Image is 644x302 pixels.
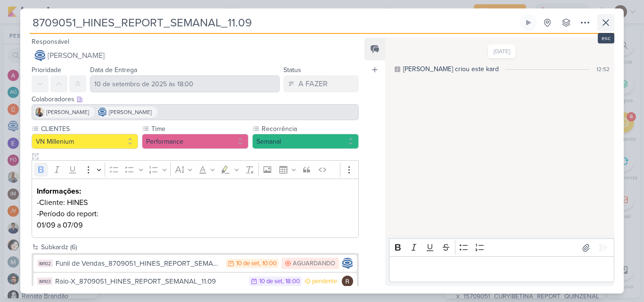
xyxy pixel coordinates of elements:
[46,108,89,116] span: [PERSON_NAME]
[32,179,359,238] div: Editor editing area: main
[342,258,353,269] img: Caroline Traven De Andrade
[282,278,300,285] div: , 18:00
[37,220,354,231] p: 01/09 a 07/09
[150,124,248,134] label: Time
[293,259,335,269] div: AGUARDANDO
[403,64,499,74] div: [PERSON_NAME] criou este kard
[37,278,52,285] div: IM103
[33,255,357,272] button: IM102 Funil de Vendas_8709051_HINES_REPORT_SEMANAL_11.09 10 de set , 10:00 AGUARDANDO
[37,187,81,196] strong: Informações:
[56,258,221,269] div: Funil de Vendas_8709051_HINES_REPORT_SEMANAL_11.09
[98,107,107,117] img: Caroline Traven De Andrade
[389,238,614,257] div: Editor toolbar
[259,278,282,285] div: 10 de set
[252,134,359,149] button: Semanal
[41,242,359,252] div: Subkardz (6)
[34,50,46,61] img: Caroline Traven De Andrade
[40,124,138,134] label: CLIENTES
[48,50,105,61] span: [PERSON_NAME]
[32,66,61,74] label: Prioridade
[283,66,301,74] label: Status
[90,75,280,92] input: Select a date
[33,273,357,290] button: IM103 Raio-X_8709051_HINES_REPORT_SEMANAL_11.09 10 de set , 18:00 pendente
[236,261,259,267] div: 10 de set
[298,78,328,90] div: A FAZER
[261,124,359,134] label: Recorrência
[259,261,277,267] div: , 10:00
[37,260,53,267] div: IM102
[283,75,359,92] button: A FAZER
[32,134,138,149] button: VN Millenium
[32,94,359,104] div: Colaboradores
[109,108,152,116] span: [PERSON_NAME]
[32,47,359,64] button: [PERSON_NAME]
[142,134,248,149] button: Performance
[525,19,532,26] div: Ligar relógio
[342,276,353,287] img: Rafael Dornelles
[32,160,359,179] div: Editor toolbar
[389,256,614,282] div: Editor editing area: main
[37,197,354,208] p: -Cliente: HINES
[55,276,244,287] div: Raio-X_8709051_HINES_REPORT_SEMANAL_11.09
[30,14,518,31] input: Kard Sem Título
[598,33,614,43] div: esc
[37,208,354,220] p: -Período do report:
[90,66,137,74] label: Data de Entrega
[35,107,44,117] img: Iara Santos
[32,38,69,46] label: Responsável
[596,65,610,73] div: 12:52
